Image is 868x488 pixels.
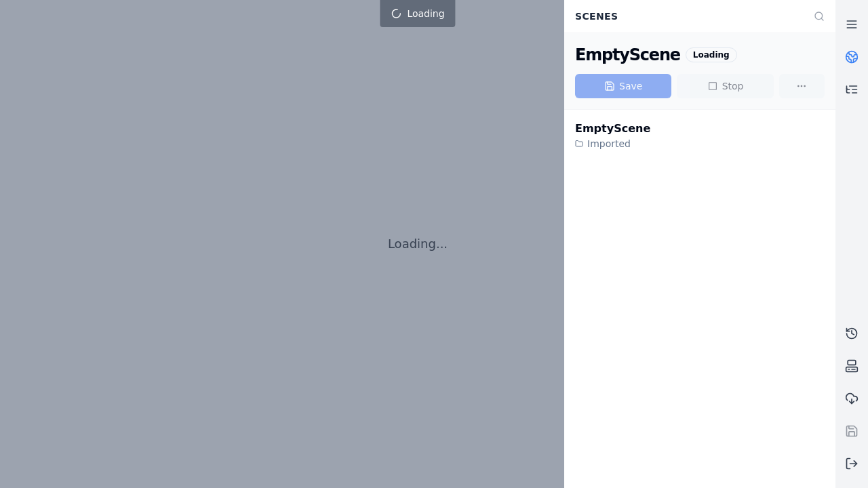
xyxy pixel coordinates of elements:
div: EmptyScene [575,44,680,66]
div: Loading [686,47,737,62]
span: Loading [407,7,444,20]
p: Loading... [388,235,448,253]
div: Scenes [567,3,806,29]
div: EmptyScene [575,121,650,137]
div: Imported [575,137,650,150]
